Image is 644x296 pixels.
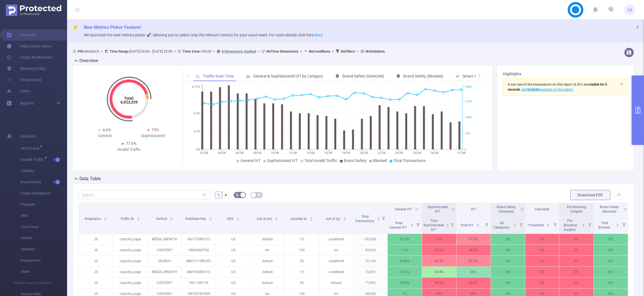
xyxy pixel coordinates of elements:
[73,50,78,53] i: icon: user
[446,223,449,224] i: icon: caret-up
[21,266,67,277] span: Video
[104,216,107,220] div: Sort
[194,130,200,133] tspan: 0.2%
[465,116,472,119] tspan: 140K
[594,234,628,245] p: 0%
[413,151,421,155] tspan: 26/08
[129,133,177,139] div: Sophisticated
[394,158,426,163] span: Total Transactions
[200,151,208,155] tspan: 02/08
[527,88,540,91] b: Visibility
[182,234,216,245] p: HG173SRC012
[253,74,323,78] span: General & Sophisticated IVT by Category
[148,267,182,277] p: MEDIA_GROWTH
[250,278,285,288] p: default
[546,225,550,226] i: icon: caret-down
[148,256,182,266] p: SEARCH
[342,74,384,78] span: Brand Safety (Detected)
[582,225,585,226] i: icon: caret-down
[7,85,30,97] a: Users
[559,245,593,255] p: 0%
[465,85,472,89] tspan: 280K
[446,225,449,226] i: icon: caret-down
[310,216,313,218] i: icon: caret-up
[21,255,67,266] span: Engagement
[465,148,467,151] tspan: 0
[465,100,472,103] tspan: 210K
[319,234,353,245] p: undefined
[113,245,147,255] p: captcha_page
[78,49,84,53] b: PID:
[343,216,346,220] div: Sort
[170,216,173,218] i: icon: caret-up
[84,33,323,37] span: We launched the new metrics picker 🚀, allowing you to select only the relevant metrics for your e...
[628,4,632,15] span: AZ
[465,132,470,135] tspan: 70K
[285,267,319,277] p: 15
[21,146,41,150] span: Anti-Fraud
[216,256,250,266] p: US
[476,223,480,226] div: Sort
[377,219,380,220] i: icon: caret-down
[564,219,577,232] span: Pre-Blocking Insights
[79,57,98,64] h2: Overview
[324,151,332,155] tspan: 16/08
[7,74,41,85] a: Integrations
[456,234,491,245] p: 91.2%
[476,223,479,224] i: icon: caret-up
[110,49,130,53] b: Time Range:
[79,234,113,245] p: JS
[137,216,140,220] div: Sort
[196,148,200,151] tspan: 0%
[600,205,619,213] span: Brand Safety (Blocked)
[79,278,113,288] p: JS
[491,278,525,288] p: 0%
[275,219,278,220] i: icon: caret-down
[586,216,593,234] i: Filter menu
[503,71,628,77] h3: Highlights
[209,216,212,220] div: Sort
[497,205,516,213] span: Brand Safety (Detected)
[126,141,136,146] span: 77.6%
[99,49,105,53] span: >
[343,216,346,218] i: icon: caret-up
[6,4,61,16] img: Protected Media
[594,245,628,255] p: 0%
[285,234,319,245] p: 15
[103,128,111,132] span: 4.6%
[113,256,147,266] p: captcha_page
[21,199,67,210] span: Passport
[285,256,319,266] p: 92
[257,217,273,221] span: sub id (m)
[120,217,135,221] span: Traffic ID
[559,234,593,245] p: 0%
[456,267,491,277] p: 25%
[104,216,107,218] i: icon: caret-up
[20,101,34,105] span: Reports
[7,29,36,41] a: Overview
[546,223,550,224] i: icon: caret-up
[636,24,640,30] button: icon: close
[448,216,456,234] i: Filter menu
[377,216,380,220] div: Sort
[354,256,388,266] p: 76,154
[570,190,610,200] button: Download PDF
[341,49,355,53] b: No Filters
[616,223,619,224] i: icon: caret-up
[354,278,388,288] p: 71,992
[559,256,593,266] p: 0%
[528,223,544,227] span: *Classified
[446,223,449,226] div: Sort
[422,278,456,288] p: 94.5%
[236,193,239,196] i: icon: bg-colors
[7,63,46,74] a: Blocking Policy
[410,223,413,224] i: icon: caret-up
[525,245,559,255] p: 0%
[582,223,585,226] div: Sort
[582,223,585,224] i: icon: caret-up
[21,177,67,188] span: Brand Safety
[478,74,481,77] i: icon: right
[271,151,279,155] tspan: 10/08
[414,216,422,234] i: Filter menu
[304,158,337,163] span: Total Invalid Traffic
